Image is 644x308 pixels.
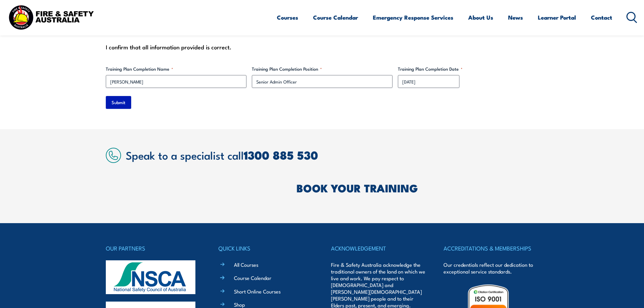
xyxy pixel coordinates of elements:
a: Short Online Courses [234,288,281,295]
label: Training Plan Completion Position [252,66,392,72]
a: News [508,8,523,26]
a: Emergency Response Services [373,8,453,26]
a: Course Calendar [234,274,271,281]
label: Training Plan Completion Name [106,66,246,72]
h4: ACCREDITATIONS & MEMBERSHIPS [444,243,538,253]
h2: Speak to a specialist call [126,149,539,161]
a: Course Calendar [313,8,358,26]
h4: OUR PARTNERS [106,243,200,253]
a: 1300 885 530 [244,146,318,164]
a: Shop [234,301,245,308]
a: Learner Portal [538,8,576,26]
a: Courses [277,8,298,26]
img: nsca-logo-footer [106,260,195,294]
label: Training Plan Completion Date [398,66,539,72]
input: dd/mm/yyyy [398,75,459,88]
div: I confirm that all information provided is correct. [106,42,539,52]
p: Our credentials reflect our dedication to exceptional service standards. [444,261,538,275]
h4: QUICK LINKS [218,243,313,253]
a: About Us [468,8,493,26]
a: Contact [591,8,612,26]
input: Submit [106,96,131,109]
h4: ACKNOWLEDGEMENT [331,243,426,253]
a: All Courses [234,261,258,268]
h2: BOOK YOUR TRAINING [296,183,539,192]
